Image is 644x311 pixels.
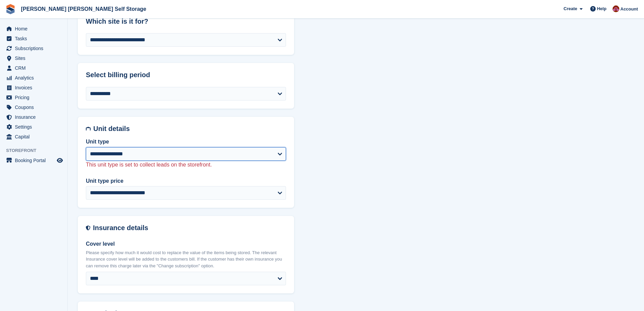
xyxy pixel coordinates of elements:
a: menu [3,132,64,141]
a: menu [3,24,64,34]
span: Settings [15,122,55,132]
a: menu [3,156,64,165]
span: Tasks [15,34,55,43]
span: Insurance [15,112,55,122]
h2: Unit details [93,125,286,133]
span: Analytics [15,73,55,83]
span: Capital [15,132,55,141]
span: Help [597,5,606,12]
span: Account [620,6,638,13]
a: menu [3,93,64,102]
label: Unit type price [86,177,286,185]
p: This unit type is set to collect leads on the storefront. [86,161,286,169]
img: Ben Spickernell [613,5,619,12]
a: menu [3,83,64,92]
span: Create [564,5,577,12]
label: Unit type [86,138,286,146]
a: menu [3,73,64,83]
a: menu [3,63,64,73]
img: stora-icon-8386f47178a22dfd0bd8f6a31ec36ba5ce8667c1dd55bd0f319d3a0aa187defe.svg [5,4,16,14]
span: CRM [15,63,55,73]
img: unit-details-icon-595b0c5c156355b767ba7b61e002efae458ec76ed5ec05730b8e856ff9ea34a9.svg [86,125,91,133]
a: menu [3,103,64,112]
a: menu [3,34,64,43]
a: menu [3,53,64,63]
span: Storefront [6,147,67,154]
a: menu [3,44,64,53]
p: Please specify how much it would cost to replace the value of the items being stored. The relevan... [86,249,286,269]
span: Subscriptions [15,44,55,53]
span: Pricing [15,93,55,102]
img: insurance-details-icon-731ffda60807649b61249b889ba3c5e2b5c27d34e2e1fb37a309f0fde93ff34a.svg [86,224,90,232]
h2: Which site is it for? [86,18,286,25]
a: [PERSON_NAME] [PERSON_NAME] Self Storage [18,3,149,15]
h2: Select billing period [86,71,286,79]
span: Booking Portal [15,156,55,165]
a: Preview store [56,156,64,164]
span: Home [15,24,55,34]
a: menu [3,112,64,122]
a: menu [3,122,64,132]
span: Invoices [15,83,55,92]
span: Coupons [15,103,55,112]
h2: Insurance details [93,224,286,232]
label: Cover level [86,240,286,248]
span: Sites [15,53,55,63]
